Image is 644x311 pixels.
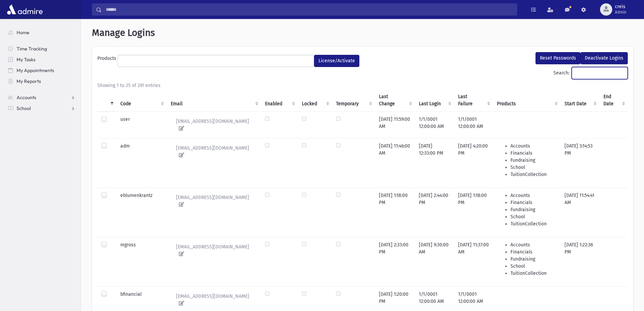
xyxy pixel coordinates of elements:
td: mgross [116,237,167,286]
td: [DATE] 1:18:00 PM [375,187,414,237]
td: [DATE] 11:54:41 AM [560,187,599,237]
a: [EMAIL_ADDRESS][DOMAIN_NAME] [171,291,257,309]
a: My Appointments [3,65,81,76]
li: Fundraising [510,256,556,263]
li: Accounts [510,142,556,150]
img: AdmirePro [5,3,44,16]
td: [DATE] 3:14:53 PM [560,138,599,187]
span: Accounts [17,94,36,101]
span: School [17,105,31,111]
span: creis [615,4,626,9]
span: My Tasks [17,57,35,63]
label: Products [97,55,118,64]
li: Accounts [510,241,556,248]
td: 1/1/0001 12:00:00 AM [454,111,493,138]
button: Reset Passwords [535,52,580,64]
td: [DATE] 2:33:00 PM [375,237,414,286]
th: Temporary : activate to sort column ascending [332,89,375,112]
th: Email : activate to sort column ascending [167,89,261,112]
th: Enabled : activate to sort column ascending [261,89,297,112]
a: Home [3,27,81,38]
a: My Tasks [3,54,81,65]
td: [DATE] 1:18:00 PM [454,187,493,237]
li: Accounts [510,192,556,199]
td: [DATE] 11:59:00 AM [375,111,414,138]
button: License/Activate [314,55,359,67]
th: Start Date : activate to sort column ascending [560,89,599,112]
li: School [510,164,556,171]
span: Admin [615,9,626,15]
li: School [510,213,556,220]
th: : activate to sort column descending [97,89,116,112]
div: Showing 1 to 25 of 261 entries [97,82,628,89]
button: Deactivate Logins [580,52,628,64]
a: [EMAIL_ADDRESS][DOMAIN_NAME] [171,192,257,210]
a: [EMAIL_ADDRESS][DOMAIN_NAME] [171,241,257,260]
li: Fundraising [510,157,556,164]
li: School [510,263,556,270]
li: Financials [510,199,556,206]
td: [DATE] 2:44:00 PM [415,187,454,237]
span: My Appointments [17,67,54,73]
li: TuitionCollection [510,171,556,178]
td: [DATE] 11:46:00 AM [375,138,414,187]
a: My Reports [3,76,81,87]
li: Financials [510,248,556,256]
span: Time Tracking [17,46,47,52]
td: [DATE] 9:30:00 AM [415,237,454,286]
li: Fundraising [510,206,556,213]
td: [DATE] 11:37:00 AM [454,237,493,286]
th: Last Change : activate to sort column ascending [375,89,414,112]
th: Products : activate to sort column ascending [493,89,560,112]
h1: Manage Logins [92,27,633,39]
li: TuitionCollection [510,270,556,277]
th: Code : activate to sort column ascending [116,89,167,112]
td: eblumenkrantz [116,187,167,237]
th: Last Login : activate to sort column ascending [415,89,454,112]
td: 1/1/0001 12:00:00 AM [415,111,454,138]
a: Time Tracking [3,43,81,54]
a: [EMAIL_ADDRESS][DOMAIN_NAME] [171,142,257,161]
span: My Reports [17,78,41,84]
td: [DATE] 1:22:36 PM [560,237,599,286]
label: Search: [553,67,628,79]
input: Search [102,3,517,16]
td: adm [116,138,167,187]
th: End Date : activate to sort column ascending [599,89,628,112]
th: Last Failure : activate to sort column ascending [454,89,493,112]
td: [DATE] 4:20:00 PM [454,138,493,187]
input: Search: [572,67,628,79]
a: [EMAIL_ADDRESS][DOMAIN_NAME] [171,116,257,134]
a: Accounts [3,92,81,103]
li: Financials [510,150,556,157]
th: Locked : activate to sort column ascending [298,89,332,112]
td: [DATE] 12:33:00 PM [415,138,454,187]
li: TuitionCollection [510,220,556,227]
a: School [3,103,81,114]
span: Home [17,29,29,36]
td: user [116,111,167,138]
